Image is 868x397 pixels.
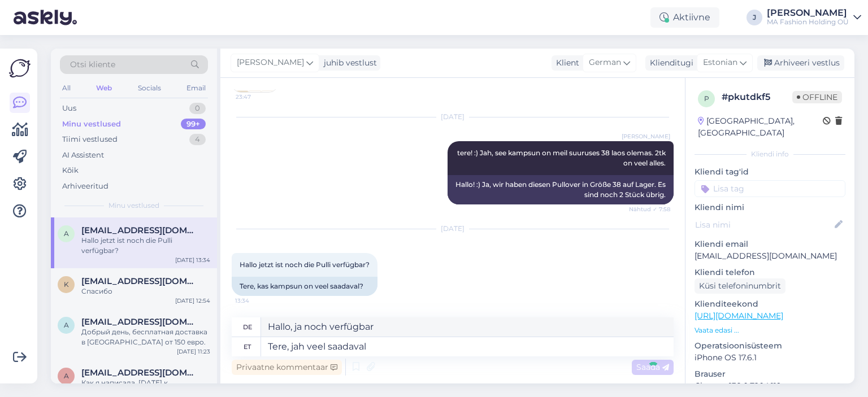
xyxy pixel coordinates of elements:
div: Klienditugi [645,57,693,69]
span: Minu vestlused [108,200,159,211]
div: Добрый день, бесплатная доставка в [GEOGRAPHIC_DATA] от 150 евро. [81,327,210,347]
p: Chrome 138.0.7204.119 [695,380,845,392]
div: [DATE] [232,112,674,122]
span: 23:47 [236,93,278,101]
span: a [64,229,69,238]
div: 0 [189,103,206,114]
p: Kliendi tag'id [695,166,845,178]
div: Minu vestlused [62,119,121,130]
p: iPhone OS 17.6.1 [695,352,845,364]
span: a [64,321,69,329]
div: [GEOGRAPHIC_DATA], [GEOGRAPHIC_DATA] [698,115,823,139]
div: All [60,81,73,95]
span: tere! :) Jah, see kampsun on meil suuruses 38 laos olemas. 2tk on veel alles. [457,149,667,167]
div: Klient [552,57,579,69]
div: Спасибо [81,286,210,296]
span: Hallo jetzt ist noch die Pulli verfügbar? [240,260,370,269]
div: [DATE] 13:34 [175,256,210,264]
p: Kliendi email [695,238,845,250]
p: Operatsioonisüsteem [695,340,845,352]
div: [DATE] [232,224,674,234]
span: [PERSON_NAME] [622,132,670,141]
span: alusik1000@gmail.com [81,317,199,327]
span: German [589,56,621,69]
span: a [64,372,69,380]
div: Email [184,81,208,95]
p: Kliendi nimi [695,202,845,213]
div: Hallo! :) Ja, wir haben diesen Pullover in Größe 38 auf Lager. Es sind noch 2 Stück übrig. [448,175,674,204]
span: 13:34 [235,296,277,305]
div: Web [94,81,114,95]
a: [PERSON_NAME]MA Fashion Holding OÜ [767,8,861,27]
span: aga.oller@gmail.com [81,225,199,235]
div: Tiimi vestlused [62,134,118,145]
div: MA Fashion Holding OÜ [767,18,849,27]
p: [EMAIL_ADDRESS][DOMAIN_NAME] [695,250,845,262]
div: Uus [62,103,76,114]
span: a.cherkashina1992@gmail.com [81,368,199,378]
div: AI Assistent [62,150,104,161]
p: Klienditeekond [695,298,845,310]
div: 99+ [181,119,206,130]
span: Nähtud ✓ 7:58 [628,205,670,213]
div: Arhiveeritud [62,181,108,192]
span: ksenija.logunova@gmail.com [81,276,199,286]
div: [DATE] 11:23 [177,347,210,356]
div: J [747,10,762,25]
span: p [704,94,709,103]
input: Lisa nimi [695,219,832,231]
div: # pkutdkf5 [722,90,792,104]
a: [URL][DOMAIN_NAME] [695,311,783,321]
div: Kliendi info [695,149,845,159]
div: Küsi telefoninumbrit [695,278,785,294]
div: Hallo jetzt ist noch die Pulli verfügbar? [81,235,210,256]
div: Kõik [62,165,79,176]
span: [PERSON_NAME] [237,56,304,69]
div: juhib vestlust [319,57,377,69]
span: Otsi kliente [70,59,115,71]
p: Vaata edasi ... [695,325,845,335]
p: Brauser [695,368,845,380]
div: Arhiveeri vestlus [757,55,844,71]
div: Socials [136,81,163,95]
span: Offline [792,91,842,103]
div: Aktiivne [650,7,719,28]
p: Kliendi telefon [695,267,845,278]
img: Askly Logo [9,58,31,79]
div: [DATE] 12:54 [175,296,210,305]
div: Tere, kas kampsun on veel saadaval? [232,277,377,296]
input: Lisa tag [695,180,845,197]
span: k [64,280,69,289]
div: 4 [189,134,206,145]
span: Estonian [703,56,737,69]
div: [PERSON_NAME] [767,8,849,18]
